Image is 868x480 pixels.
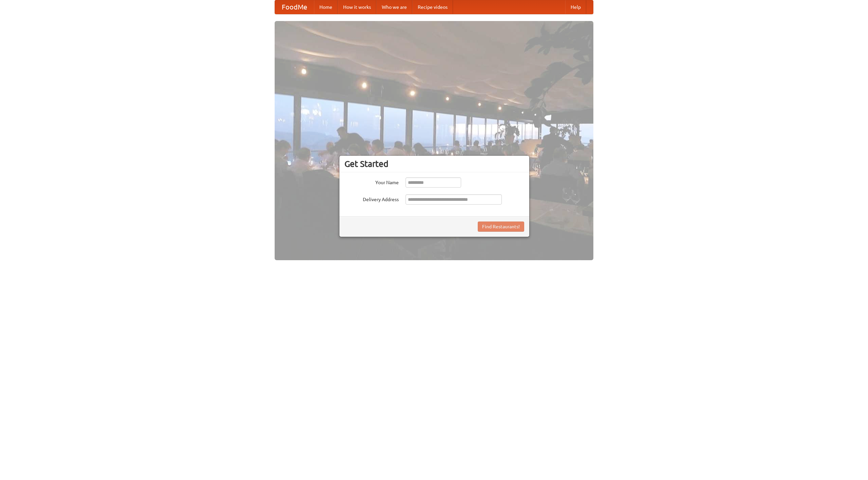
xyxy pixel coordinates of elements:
a: Who we are [376,0,412,14]
label: Your Name [344,177,399,186]
a: Help [565,0,586,14]
h3: Get Started [344,159,524,169]
a: Recipe videos [412,0,453,14]
a: Home [314,0,338,14]
a: How it works [338,0,376,14]
a: FoodMe [275,0,314,14]
label: Delivery Address [344,194,399,203]
button: Find Restaurants! [478,222,524,232]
